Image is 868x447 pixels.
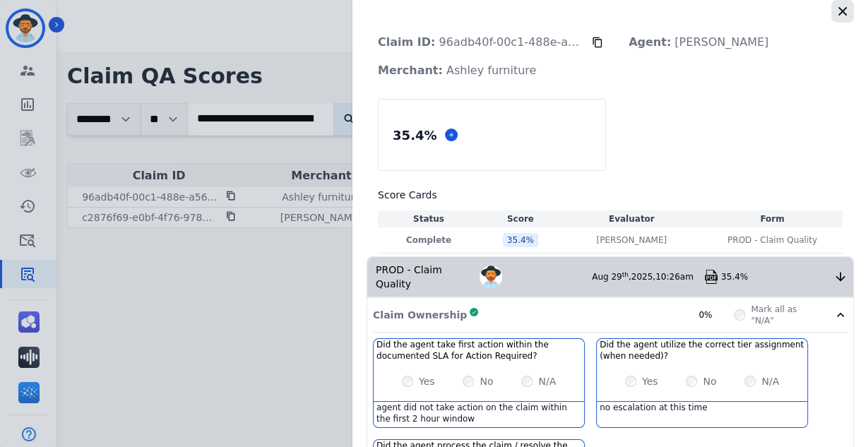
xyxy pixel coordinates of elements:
[617,28,780,56] p: [PERSON_NAME]
[503,233,538,247] div: 35.4 %
[703,374,716,388] label: No
[655,272,694,282] span: 10:26am
[480,210,561,227] th: Score
[381,234,477,246] p: Complete
[597,402,807,427] div: no escalation at this time
[704,270,718,284] img: qa-pdf.svg
[367,257,480,297] div: PROD - Claim Quality
[629,35,671,49] strong: Agent:
[378,210,480,227] th: Status
[538,374,556,388] label: N/A
[751,304,816,326] label: Mark all as "N/A"
[480,374,493,388] label: No
[378,188,843,202] h3: Score Cards
[761,374,779,388] label: N/A
[374,402,584,427] div: agent did not take action on the claim within the first 2 hour window
[367,28,592,56] p: 96adb40f-00c1-488e-a56b-8123dc970efc
[367,56,547,85] p: Ashley furniture
[702,210,843,227] th: Form
[378,35,435,49] strong: Claim ID:
[378,64,443,77] strong: Merchant:
[390,123,439,148] div: 35.4 %
[596,234,667,246] p: [PERSON_NAME]
[622,271,629,278] sup: th
[592,271,704,282] div: Aug 29 , 2025 ,
[727,234,817,246] span: PROD - Claim Quality
[642,374,658,388] label: Yes
[376,339,581,362] h3: Did the agent take first action within the documented SLA for Action Required?
[480,266,502,288] img: Avatar
[373,308,467,322] p: Claim Ownership
[721,271,833,282] div: 35.4%
[600,339,804,362] h3: Did the agent utilize the correct tier assignment (when needed)?
[698,309,734,321] div: 0%
[419,374,435,388] label: Yes
[561,210,702,227] th: Evaluator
